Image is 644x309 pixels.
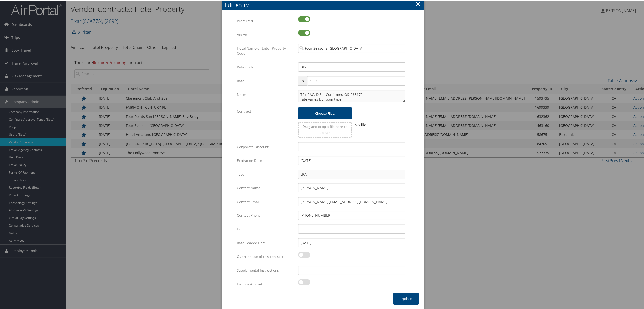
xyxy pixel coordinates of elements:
label: Active [237,29,294,39]
span: $ [298,76,307,85]
label: Corporate Discount [237,142,294,151]
label: Contact Name [237,183,294,192]
label: Hotel Name [237,43,294,58]
label: Rate Code [237,62,294,71]
label: Contract [237,106,294,116]
label: Notes [237,89,294,99]
span: (or Enter Property Code) [237,45,286,55]
label: Override use of this contract [237,251,294,261]
label: Help desk ticket [237,279,294,288]
label: Rate Loaded Date [237,238,294,247]
div: Edit entry [225,1,424,8]
span: No file [354,122,366,127]
button: Update [393,292,419,304]
label: Preferred [237,16,294,25]
label: Expiration Date [237,155,294,165]
label: Ext [237,224,294,233]
span: Drag and drop a file here to upload [302,124,347,134]
label: Contact Email [237,196,294,206]
label: Rate [237,76,294,85]
input: (___) ___-____ [298,210,405,219]
label: Contact Phone [237,210,294,220]
label: Type [237,169,294,179]
label: Supplemental Instructions [237,265,294,275]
